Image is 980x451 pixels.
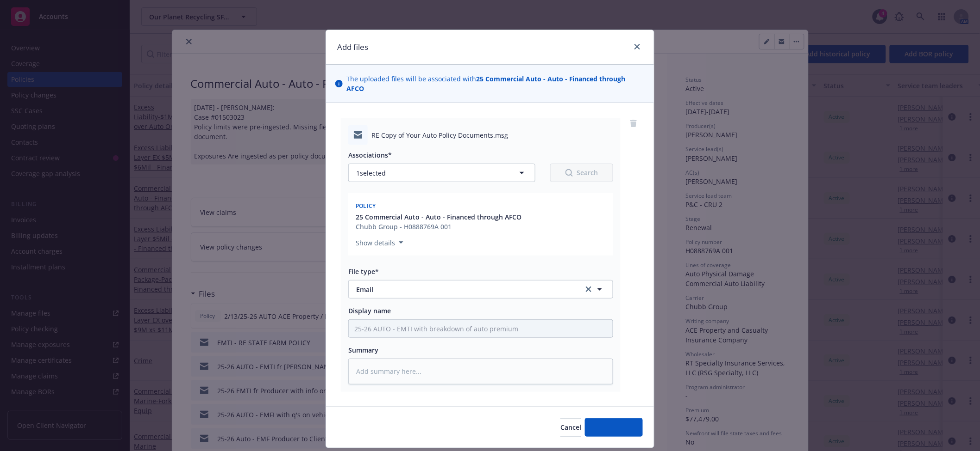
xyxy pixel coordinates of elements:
[600,423,628,432] span: Add files
[349,320,613,337] input: Add display name here...
[348,306,391,315] span: Display name
[585,418,643,437] button: Add files
[560,423,581,432] span: Cancel
[348,346,378,354] span: Summary
[560,418,581,437] button: Cancel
